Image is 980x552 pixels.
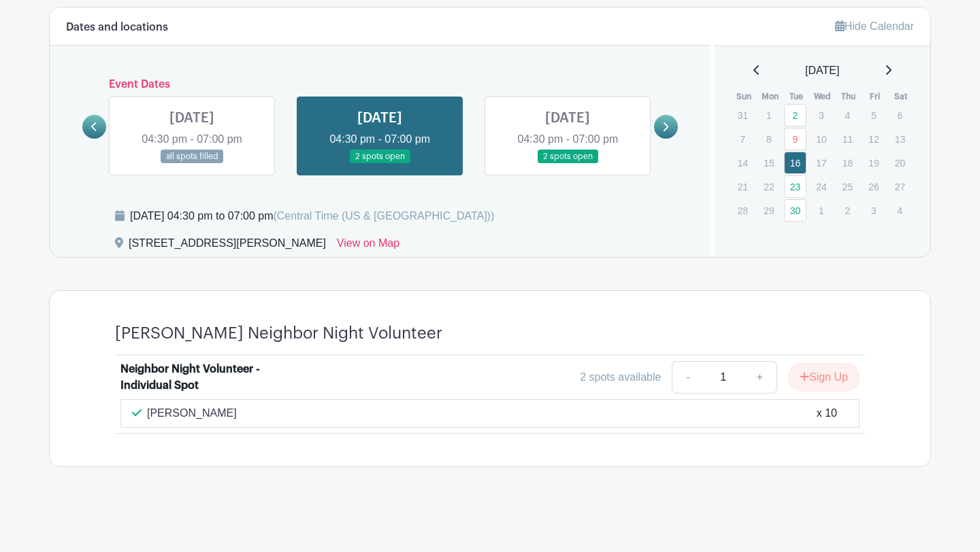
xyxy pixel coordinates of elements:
[757,152,780,173] p: 15
[732,152,754,173] p: 14
[732,200,754,221] p: 28
[732,176,754,197] p: 21
[809,90,836,103] th: Wed
[784,104,806,126] a: 2
[836,105,859,126] p: 4
[862,90,888,103] th: Fri
[273,210,494,222] span: (Central Time (US & [GEOGRAPHIC_DATA]))
[66,21,168,34] h6: Dates and locations
[732,128,754,150] p: 7
[784,152,806,174] a: 16
[862,128,885,150] p: 12
[757,176,780,197] p: 22
[757,200,780,221] p: 29
[757,128,780,150] p: 8
[862,105,885,126] p: 5
[889,105,911,126] p: 6
[836,90,862,103] th: Thu
[120,361,289,394] div: Neighbor Night Volunteer - Individual Spot
[889,128,911,150] p: 13
[784,175,806,198] a: 23
[862,152,885,173] p: 19
[836,152,859,173] p: 18
[805,63,839,79] span: [DATE]
[337,235,399,257] a: View on Map
[836,128,859,150] p: 11
[817,405,837,421] div: x 10
[788,363,860,392] button: Sign Up
[810,152,832,173] p: 17
[757,105,780,126] p: 1
[672,361,703,394] a: -
[862,176,885,197] p: 26
[810,200,832,221] p: 1
[147,405,237,421] p: [PERSON_NAME]
[810,176,832,197] p: 24
[836,176,859,197] p: 25
[810,105,832,126] p: 3
[862,200,885,221] p: 3
[580,369,661,385] div: 2 spots available
[888,90,915,103] th: Sat
[784,128,806,150] a: 9
[732,105,754,126] p: 31
[757,90,783,103] th: Mon
[784,199,806,222] a: 30
[106,78,654,91] h6: Event Dates
[889,200,911,221] p: 4
[810,128,832,150] p: 10
[835,20,914,32] a: Hide Calendar
[889,176,911,197] p: 27
[130,208,494,224] div: [DATE] 04:30 pm to 07:00 pm
[743,361,777,394] a: +
[783,90,810,103] th: Tue
[889,152,911,173] p: 20
[129,235,326,257] div: [STREET_ADDRESS][PERSON_NAME]
[731,90,757,103] th: Sun
[836,200,859,221] p: 2
[115,324,442,343] h4: [PERSON_NAME] Neighbor Night Volunteer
